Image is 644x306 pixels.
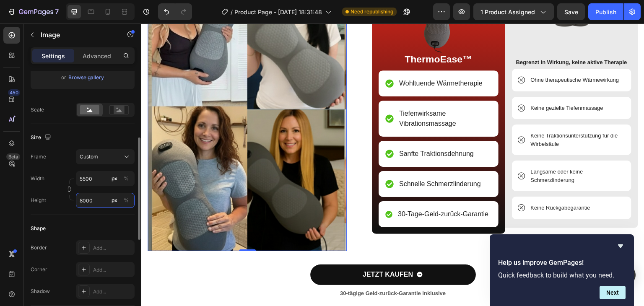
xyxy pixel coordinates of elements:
button: % [109,174,119,184]
p: 7 [55,7,59,17]
button: Save [557,3,585,20]
div: Beta [6,153,20,160]
div: Border [31,244,47,252]
button: 7 [3,3,62,20]
p: JETZT KAUFEN [221,247,272,256]
p: Advanced [83,52,111,60]
div: Scale [31,106,44,114]
div: Undo/Redo [158,3,192,20]
p: ThermoEase™ [238,30,356,42]
span: 1 product assigned [480,8,535,16]
p: Keine Traktionsunterstützung für die Wirbelsäule [390,108,483,124]
input: px% [76,193,135,208]
div: % [124,197,129,204]
span: Need republishing [351,8,393,16]
div: Size [31,132,53,143]
div: Publish [595,8,616,16]
p: Langsame oder keine Schmerzlinderung [390,144,483,161]
div: Help us improve GemPages! [498,241,626,299]
a: JETZT KAUFEN [169,241,335,262]
div: Add... [93,266,132,274]
span: Product Page - [DATE] 18:31:48 [234,8,322,16]
button: Next question [600,286,626,299]
p: Image [41,30,112,40]
span: Save [564,8,578,16]
div: Add... [93,244,132,252]
button: Publish [588,3,623,20]
iframe: Design area [141,23,644,306]
label: Frame [31,153,46,161]
button: Custom [76,149,135,164]
p: Schnelle Schmerzlinderung [258,156,340,166]
p: Keine gezielte Tiefenmassage [390,80,462,89]
span: or [61,73,66,83]
div: Shape [31,225,46,232]
p: Quick feedback to build what you need. [498,271,626,279]
button: Hide survey [615,241,626,251]
p: 30-Tage-Geld-zurück-Garantie [257,186,347,196]
button: Browse gallery [68,73,104,82]
div: % [124,175,129,182]
label: Width [31,175,44,182]
p: Wohltuende Wärmetherapie [258,55,341,65]
div: Add... [93,288,132,296]
div: Corner [31,266,47,273]
button: px [121,195,131,205]
label: Height [31,197,46,204]
p: Ohne therapeutische Wärmewirkung [390,52,478,61]
strong: Begrenzt in Wirkung, keine aktive Therapie [375,36,486,42]
div: px [112,175,117,182]
span: Custom [80,153,98,161]
span: Tiefenwirksame Vibrationsmassage [258,86,315,104]
p: Settings [42,52,65,60]
button: 1 product assigned [473,3,554,20]
strong: 30-tägige Geld-zurück-Garantie inklusive [199,267,304,273]
p: Keine Rückgabegarantie [390,180,449,189]
button: % [109,195,119,205]
h2: Help us improve GemPages! [498,258,626,268]
button: px [121,174,131,184]
input: px% [76,171,135,186]
p: Sanfte Traktionsdehnung [258,125,332,135]
span: / [231,8,233,16]
div: Browse gallery [68,74,104,81]
div: Shadow [31,288,50,295]
div: 450 [8,89,20,96]
div: px [112,197,117,204]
